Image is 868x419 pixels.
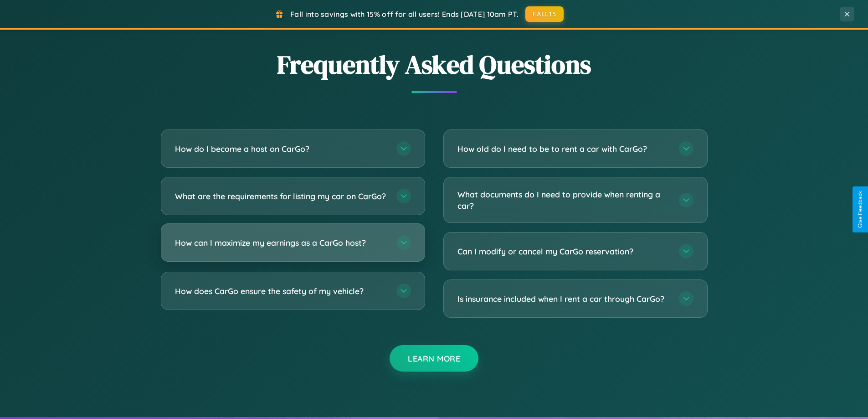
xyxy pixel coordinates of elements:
[161,47,708,82] h2: Frequently Asked Questions
[525,6,564,22] button: FALL15
[857,191,863,228] div: Give Feedback
[457,293,670,305] h3: Is insurance included when I rent a car through CarGo?
[175,191,387,202] h3: What are the requirements for listing my car on CarGo?
[290,10,519,19] span: Fall into savings with 15% off for all users! Ends [DATE] 10am PT.
[457,143,670,155] h3: How old do I need to be to rent a car with CarGo?
[457,246,670,257] h3: Can I modify or cancel my CarGo reservation?
[175,285,387,297] h3: How does CarGo ensure the safety of my vehicle?
[175,143,387,155] h3: How do I become a host on CarGo?
[390,345,478,372] button: Learn More
[175,237,387,248] h3: How can I maximize my earnings as a CarGo host?
[457,189,670,211] h3: What documents do I need to provide when renting a car?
